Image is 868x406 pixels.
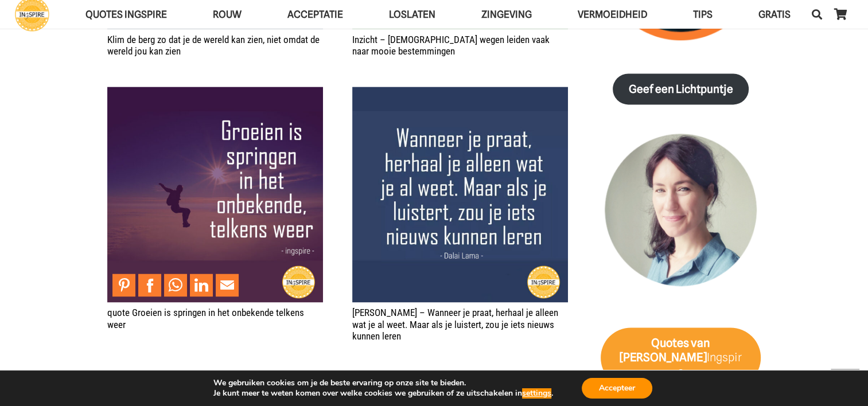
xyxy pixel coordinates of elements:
[352,307,558,342] a: [PERSON_NAME] – Wanneer je praat, herhaal je alleen wat je al weet. Maar als je luistert, zou je ...
[758,9,791,20] span: GRATIS
[190,274,216,296] li: LinkedIn
[138,274,161,296] a: Share to Facebook
[620,336,710,364] strong: van [PERSON_NAME]
[481,9,532,20] span: Zingeving
[693,9,713,20] span: TIPS
[629,83,733,96] strong: Geef een Lichtpuntje
[213,388,553,399] p: Je kunt meer te weten komen over welke cookies we gebruiken of ze uitschakelen in .
[107,87,323,302] a: quote Groeien is springen in het onbekende telkens weer
[112,274,135,296] a: Pin to Pinterest
[352,87,568,302] img: Wijsheid: Wanneer je praat, herhaal je alleen wat je al weet. Maar als je luistert, zou je iets n...
[578,9,647,20] span: VERMOEIDHEID
[190,274,213,296] a: Share to LinkedIn
[601,134,761,294] img: Inge Geertzen - schrijfster Ingspire.nl, markteer en handmassage therapeut
[613,73,749,105] a: Geef een Lichtpuntje
[352,34,550,57] a: Inzicht – [DEMOGRAPHIC_DATA] wegen leiden vaak naar mooie bestemmingen
[164,274,187,296] a: Share to WhatsApp
[522,388,551,399] button: settings
[389,9,435,20] span: Loslaten
[216,274,242,296] li: Email This
[138,274,164,296] li: Facebook
[601,327,761,388] a: Quotes van [PERSON_NAME]Ingspire
[112,274,138,296] li: Pinterest
[107,307,304,330] a: quote Groeien is springen in het onbekende telkens weer
[85,9,167,20] span: QUOTES INGSPIRE
[164,274,190,296] li: WhatsApp
[107,87,323,302] img: Groeien is springen in het onbekende telkens weer, spreuk ingspire over groei
[582,378,652,399] button: Accepteer
[216,274,239,296] a: Mail to Email This
[213,378,553,388] p: We gebruiken cookies om je de beste ervaring op onze site te bieden.
[213,9,242,20] span: ROUW
[107,34,320,57] a: Klim de berg zo dat je de wereld kan zien, niet omdat de wereld jou kan zien
[352,87,568,302] a: Wijsheid – Wanneer je praat, herhaal je alleen wat je al weet. Maar als je luistert, zou je iets ...
[287,9,343,20] span: Acceptatie
[651,336,689,350] strong: Quotes
[831,369,859,397] a: Terug naar top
